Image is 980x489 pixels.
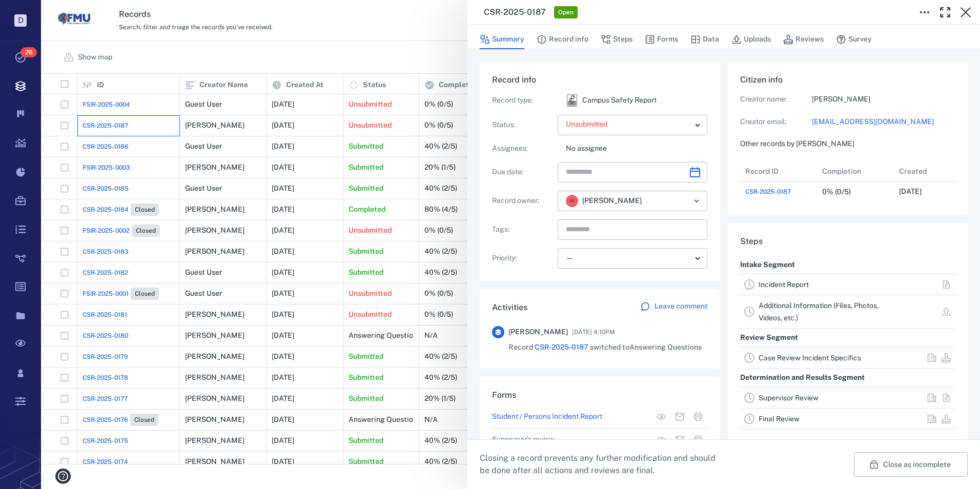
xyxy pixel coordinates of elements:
p: Tags : [492,225,554,235]
div: Record infoRecord type:icon Campus Safety ReportCampus Safety ReportStatus:Assignees:No assigneeD... [480,62,720,289]
div: Completion [817,161,894,181]
h3: CSR-2025-0187 [484,6,546,18]
div: Record ID [745,157,779,186]
button: Steps [601,30,632,49]
p: Leave comment [655,301,707,312]
p: Assignees : [492,144,554,154]
button: Survey [836,30,872,49]
p: Other records by [PERSON_NAME] [740,139,955,149]
span: Help [23,7,44,16]
h6: Activities [492,301,527,314]
span: Open [556,8,576,17]
h6: Steps [740,235,955,248]
div: Citizen infoCreator name:[PERSON_NAME]Creator email:[EMAIL_ADDRESS][DOMAIN_NAME]Other records by ... [728,62,968,223]
div: Created [894,161,971,181]
p: Due date : [492,167,554,177]
a: CSR-2025-0187 [745,187,791,196]
p: [DATE] [899,187,922,197]
button: Mail form [670,407,689,426]
p: D [14,14,27,27]
p: Record owner : [492,196,554,206]
button: Forms [645,30,678,49]
p: Priority : [492,253,554,263]
button: Toggle to Edit Boxes [914,2,935,23]
button: Summary [480,30,524,49]
p: Review Segment [740,329,798,347]
span: Record switched to [508,342,702,353]
div: Campus Safety Report [566,94,578,107]
p: Unsubmitted [566,119,691,130]
button: Mail form [670,431,689,449]
button: Print form [689,431,707,449]
button: Data [690,30,719,49]
div: R R [566,195,578,207]
button: Print form [689,407,707,426]
a: Incident Report [759,280,809,289]
a: [EMAIL_ADDRESS][DOMAIN_NAME] [812,117,955,127]
h6: Forms [492,389,707,401]
button: Toggle Fullscreen [935,2,955,23]
div: Created [899,157,927,186]
button: Reviews [783,30,824,49]
span: [PERSON_NAME] [508,327,568,337]
a: Case Review Incident Specifics [759,354,861,362]
a: Leave comment [640,301,707,314]
h6: Citizen info [740,74,955,86]
p: Determination and Results Segment [740,369,865,387]
a: Final Review [759,415,800,423]
div: 0% (0/5) [822,188,851,196]
button: Open [689,194,704,208]
div: — [566,252,691,264]
div: StepsIntake SegmentIncident ReportAdditional Information (Files, Photos, Videos, etc.)Review Segm... [728,223,968,450]
a: Supervisor Review [759,394,819,402]
a: Student / Persons Incident Report [492,412,602,422]
p: Campus Safety Report [582,95,657,106]
span: [DATE] 4:10PM [572,326,615,338]
p: Creator email: [740,117,812,127]
button: Uploads [731,30,771,49]
div: ActivitiesLeave comment[PERSON_NAME][DATE] 4:10PMRecord CSR-2025-0187 switched toAnswering Questions [480,289,720,377]
div: Completion [822,157,861,186]
p: No assignee [566,144,707,154]
a: Additional Information (Files, Photos, Videos, etc.) [759,301,879,322]
span: Answering Questions [629,343,702,351]
div: FormsStudent / Persons Incident ReportView form in the stepMail formPrint formSupervisor's review... [480,377,720,472]
p: Intake Segment [740,256,795,274]
p: Closing a record prevents any further modification and should be done after all actions and revie... [480,452,724,477]
button: View form in the step [652,407,670,426]
span: [PERSON_NAME] [582,196,642,206]
h6: Record info [492,74,707,86]
button: Record info [537,30,588,49]
p: Status : [492,120,554,130]
p: Record type : [492,95,554,106]
span: 26 [21,47,37,57]
div: Record ID [740,161,817,181]
p: [PERSON_NAME] [812,94,955,105]
button: Choose date [685,162,705,182]
button: View form in the step [652,431,670,449]
button: Close [955,2,976,23]
button: Close as incomplete [854,452,968,477]
a: Supervisor's review [492,435,555,445]
a: CSR-2025-0187 [535,343,588,351]
img: icon Campus Safety Report [566,94,578,107]
p: Creator name: [740,94,812,105]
